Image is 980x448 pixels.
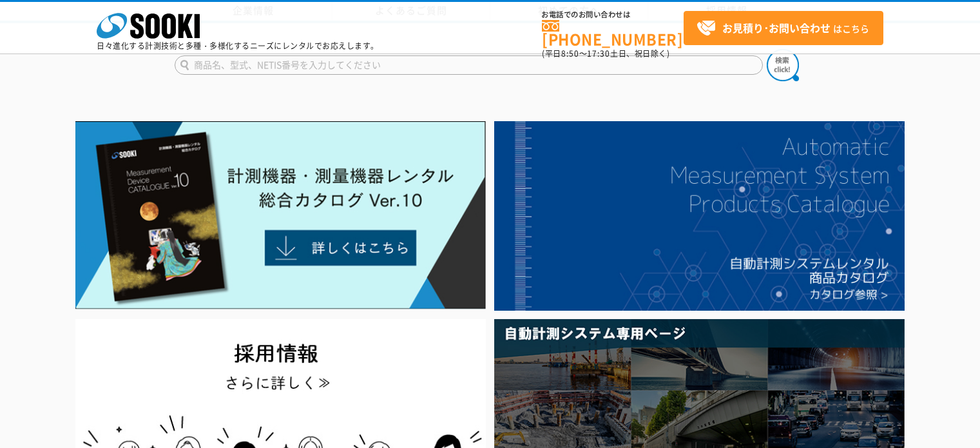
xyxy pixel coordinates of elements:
p: 日々進化する計測技術と多種・多様化するニーズにレンタルでお応えします。 [97,42,379,50]
a: [PHONE_NUMBER] [542,20,684,46]
span: お電話でのお問い合わせは [542,11,684,19]
span: (平日 ～ 土日、祝日除く) [542,48,669,59]
img: 自動計測システムカタログ [494,121,905,311]
a: お見積り･お問い合わせはこちら [684,11,883,45]
img: btn_search.png [767,49,799,81]
span: はこちら [697,19,869,38]
img: Catalog Ver10 [75,121,486,309]
strong: お見積り･お問い合わせ [722,20,831,35]
input: 商品名、型式、NETIS番号を入力してください [175,55,763,75]
span: 8:50 [561,48,579,59]
span: 17:30 [587,48,610,59]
